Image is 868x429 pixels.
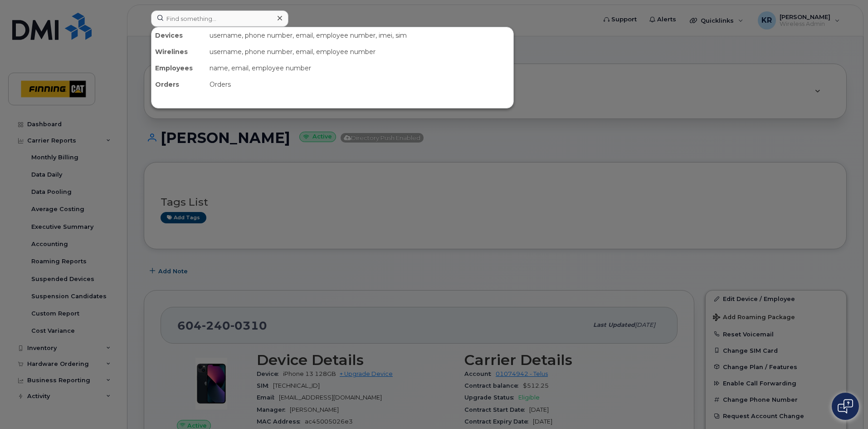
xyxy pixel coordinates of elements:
div: username, phone number, email, employee number [206,44,513,60]
div: Devices [151,27,206,44]
img: Open chat [838,399,853,414]
div: Employees [151,60,206,76]
div: Orders [151,76,206,93]
div: Orders [206,76,513,93]
div: username, phone number, email, employee number, imei, sim [206,27,513,44]
div: Wirelines [151,44,206,60]
div: name, email, employee number [206,60,513,76]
